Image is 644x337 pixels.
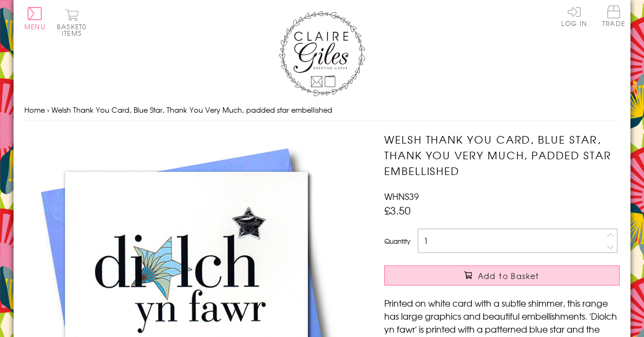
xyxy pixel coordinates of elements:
a: Trade [602,5,625,29]
span: WHNS39 [384,190,419,203]
button: Menu [24,7,45,30]
span: Add to Basket [478,270,540,281]
h1: Welsh Thank You Card, Blue Star, Thank You Very Much, padded star embellished [384,132,620,178]
span: Trade [602,5,625,27]
span: Menu [24,22,45,31]
label: Quantity [384,236,410,246]
a: Log In [561,5,587,27]
img: Claire Giles Greetings Cards [279,11,365,96]
button: Add to Basket [384,265,620,286]
span: £3.50 [384,203,411,218]
nav: breadcrumbs [24,99,620,121]
span: 0 items [62,22,87,38]
span: › [47,105,49,115]
button: Basket0 items [57,9,87,36]
a: Home [24,105,45,115]
span: Welsh Thank You Card, Blue Star, Thank You Very Much, padded star embellished [51,105,332,115]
